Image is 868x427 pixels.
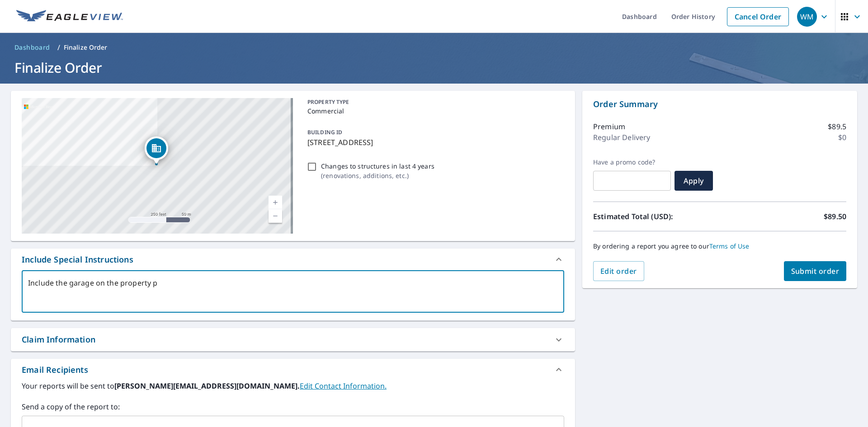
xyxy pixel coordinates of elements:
label: Send a copy of the report to: [22,401,564,412]
b: [PERSON_NAME][EMAIL_ADDRESS][DOMAIN_NAME]. [114,381,300,391]
p: [STREET_ADDRESS] [307,137,561,148]
span: Dashboard [14,43,50,52]
a: Current Level 17, Zoom Out [269,209,282,223]
div: Claim Information [11,328,575,351]
p: Finalize Order [64,43,108,52]
p: Regular Delivery [593,132,650,143]
button: Edit order [593,261,644,281]
div: Email Recipients [22,364,88,376]
div: Dropped pin, building 1, Commercial property, 2224 W Chestnut St Louisville, KY 40211 [145,136,168,164]
p: ( renovations, additions, etc. ) [321,171,434,180]
img: EV Logo [16,10,123,23]
span: Apply [682,176,706,186]
h1: Finalize Order [11,58,857,77]
p: PROPERTY TYPE [307,98,561,106]
div: Include Special Instructions [22,253,133,266]
div: Include Special Instructions [11,249,575,270]
span: Edit order [600,266,637,276]
a: Terms of Use [709,242,750,250]
p: Premium [593,121,625,132]
span: Submit order [791,266,840,276]
a: EditContactInfo [300,381,387,391]
div: Claim Information [22,333,95,346]
textarea: Include the garage on the property [28,279,558,305]
p: BUILDING ID [307,128,342,136]
p: Estimated Total (USD): [593,211,720,222]
p: $89.5 [828,121,846,132]
button: Apply [675,171,713,191]
p: Changes to structures in last 4 years [321,161,434,171]
p: Commercial [307,106,561,116]
label: Have a promo code? [593,158,671,166]
div: WM [797,7,817,27]
div: Email Recipients [11,359,575,380]
p: $89.50 [824,211,846,222]
a: Cancel Order [727,7,789,26]
nav: breadcrumb [11,40,857,55]
p: $0 [838,132,846,143]
label: Your reports will be sent to [22,380,564,391]
button: Submit order [784,261,847,281]
li: / [57,42,60,53]
p: Order Summary [593,98,846,110]
a: Dashboard [11,40,54,55]
p: By ordering a report you agree to our [593,242,846,250]
a: Current Level 17, Zoom In [269,196,282,209]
